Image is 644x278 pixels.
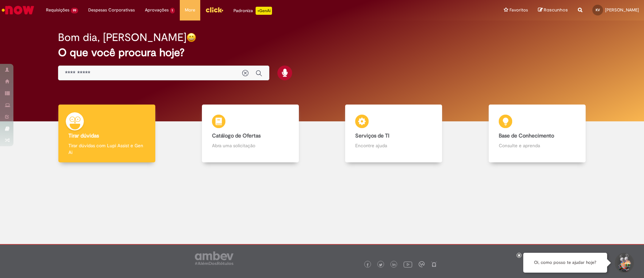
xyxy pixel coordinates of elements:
[205,5,223,15] img: click_logo_yellow_360x200.png
[195,251,233,265] img: logo_footer_ambev_rotulo_gray.png
[392,263,396,267] img: logo_footer_linkedin.png
[538,7,568,13] a: Rascunhos
[256,7,272,15] p: +GenAi
[46,7,69,13] span: Requisições
[71,8,78,13] span: 99
[322,105,466,163] a: Serviços de TI Encontre ajuda
[68,132,99,139] b: Tirar dúvidas
[596,8,600,12] span: KV
[379,263,382,267] img: logo_footer_twitter.png
[431,261,437,267] img: logo_footer_naosei.png
[355,132,389,139] b: Serviços de TI
[404,260,412,269] img: logo_footer_youtube.png
[68,142,145,156] p: Tirar dúvidas com Lupi Assist e Gen Ai
[544,7,568,13] span: Rascunhos
[145,7,169,13] span: Aprovações
[605,7,639,13] span: [PERSON_NAME]
[499,132,554,139] b: Base de Conhecimento
[212,132,261,139] b: Catálogo de Ofertas
[509,7,528,13] span: Favoritos
[614,253,634,273] button: Iniciar Conversa de Suporte
[499,142,576,149] p: Consulte e aprenda
[185,7,195,13] span: More
[1,3,35,17] img: ServiceNow
[179,105,322,163] a: Catálogo de Ofertas Abra uma solicitação
[419,261,425,267] img: logo_footer_workplace.png
[58,47,586,58] h2: O que você procura hoje?
[58,32,186,43] h2: Bom dia, [PERSON_NAME]
[466,105,609,163] a: Base de Conhecimento Consulte e aprenda
[366,263,369,267] img: logo_footer_facebook.png
[186,33,196,42] img: happy-face.png
[35,105,179,163] a: Tirar dúvidas Tirar dúvidas com Lupi Assist e Gen Ai
[523,253,607,273] div: Oi, como posso te ajudar hoje?
[355,142,432,149] p: Encontre ajuda
[233,7,272,15] div: Padroniza
[212,142,289,149] p: Abra uma solicitação
[88,7,135,13] span: Despesas Corporativas
[170,8,175,13] span: 1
